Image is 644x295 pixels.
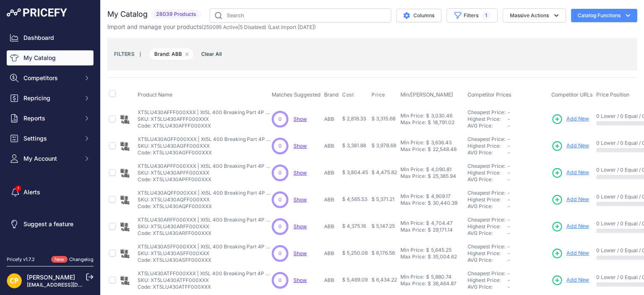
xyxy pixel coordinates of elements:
a: 250095 Active [203,24,238,30]
span: Competitor Prices [467,91,512,98]
span: Min/[PERSON_NAME] [400,91,453,98]
a: Add New [551,140,589,152]
p: Code: XT5LU430AQFF000XXX [138,203,272,210]
button: Catalog Functions [571,9,637,22]
div: Pricefy v1.7.2 [7,256,35,263]
p: SKU: XT5LU430AGFF000XXX [138,143,272,149]
div: AVG Price: [467,230,508,237]
div: $ [426,112,429,119]
span: - [508,116,510,122]
span: 0 [278,250,282,257]
span: 0 [278,169,282,177]
div: Min Price: [400,193,424,200]
a: Cheapest Price: [467,270,505,277]
span: $ 3,381.88 [342,142,366,149]
div: $ [428,227,431,233]
span: $ 6,434.22 [371,277,397,283]
div: Min Price: [400,112,424,119]
div: 5,645.25 [429,247,452,253]
p: ABB [324,277,339,284]
div: 5,880.74 [429,274,452,280]
div: 36,464.87 [431,280,457,287]
h2: My Catalog [107,8,148,20]
span: 1 [482,11,491,20]
a: Cheapest Price: [467,163,505,169]
div: 4,909.17 [429,193,451,200]
div: Max Price: [400,200,426,206]
span: $ 5,371.21 [371,196,395,202]
a: Add New [551,113,589,125]
button: Price [371,91,387,98]
span: - [508,270,510,277]
button: Competitors [7,70,93,86]
p: XT5LU430APFF000XXX | Xt5L 400 Breaking Part 4P F F Ul/Cs [138,163,272,170]
button: Repricing [7,91,93,106]
button: Massive Actions [503,8,566,23]
p: ABB [324,223,339,230]
nav: Sidebar [7,30,93,246]
div: AVG Price: [467,257,508,264]
span: - [508,250,510,256]
span: $ 4,475.82 [371,169,397,175]
div: Highest Price: [467,143,508,149]
span: Add New [566,222,589,230]
a: Cheapest Price: [467,243,505,250]
span: Matches Suggested [272,91,321,98]
span: Add New [566,249,589,257]
p: ABB [324,170,339,176]
div: 4,704.47 [429,220,453,227]
span: Show [293,250,307,256]
span: New [51,256,68,263]
p: XT5LU430ARFF000XXX | Xt5L 400 Breaking Part 4P F F Ul/Cs [138,217,272,223]
div: 35,004.62 [431,253,457,260]
a: Cheapest Price: [467,190,505,196]
div: $ [426,247,429,253]
span: - [508,123,510,129]
span: - [508,176,510,183]
span: Cost [342,91,354,98]
button: Columns [396,9,441,22]
div: 22,548.48 [431,146,457,153]
div: Max Price: [400,146,426,153]
div: 3,030.46 [429,112,452,119]
span: Product Name [138,91,172,98]
small: FILTERS [114,51,135,57]
span: - [508,163,510,169]
span: - [508,190,510,196]
img: Pricefy Logo [7,8,67,17]
span: - [508,223,510,230]
button: Reports [7,111,93,126]
span: $ 5,147.25 [371,223,395,229]
p: SKU: XT5LU430AQFF000XXX [138,196,272,203]
span: Show [293,143,307,149]
span: - [508,136,510,142]
p: SKU: XT5LU430AFFF000XXX [138,116,272,123]
a: Show [293,196,307,203]
div: AVG Price: [467,284,508,290]
div: Min Price: [400,274,424,280]
a: Show [293,277,307,283]
div: Min Price: [400,166,424,173]
a: Cheapest Price: [467,136,505,142]
p: SKU: XT5LU430APFF000XXX [138,170,272,176]
button: Clear All [197,50,226,58]
span: - [508,149,510,156]
span: 0 [278,115,282,123]
a: [EMAIL_ADDRESS][DOMAIN_NAME] [27,282,114,288]
span: - [508,196,510,203]
span: - [508,203,510,209]
span: $ 5,250.08 [342,250,368,256]
div: $ [426,220,429,227]
span: Show [293,116,307,122]
div: AVG Price: [467,123,508,129]
span: (Last import [DATE]) [268,24,316,30]
div: Max Price: [400,173,426,180]
div: $ [426,193,429,200]
a: [PERSON_NAME] [27,274,75,281]
div: Highest Price: [467,170,508,176]
div: Highest Price: [467,116,508,123]
button: Filters1 [447,8,498,23]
